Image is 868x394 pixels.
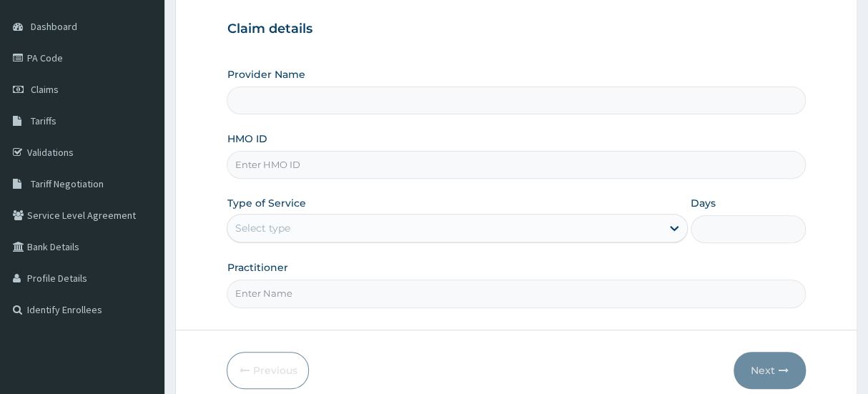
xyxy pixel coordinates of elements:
button: Previous [227,352,309,389]
span: Tariffs [31,114,56,127]
label: Provider Name [227,67,305,82]
label: HMO ID [227,132,267,146]
label: Type of Service [227,196,305,210]
label: Practitioner [227,260,287,275]
span: Dashboard [31,20,77,33]
div: Select type [235,221,290,235]
span: Claims [31,83,59,96]
input: Enter Name [227,280,805,307]
span: Tariff Negotiation [31,177,104,190]
h3: Claim details [227,21,805,37]
label: Days [691,196,716,210]
button: Next [734,352,806,389]
input: Enter HMO ID [227,151,805,179]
